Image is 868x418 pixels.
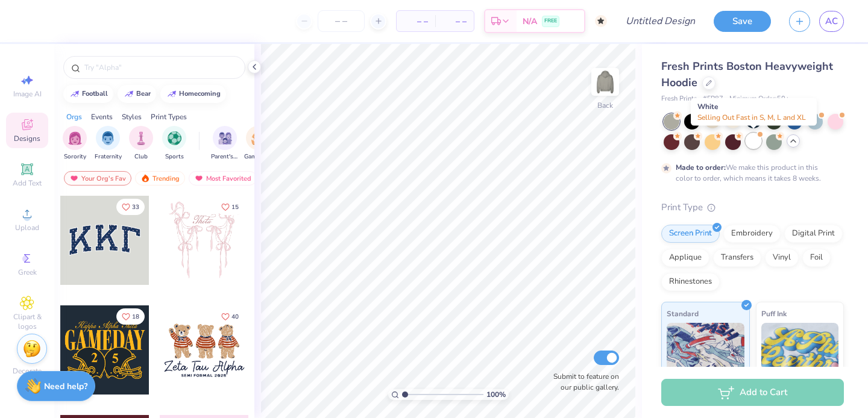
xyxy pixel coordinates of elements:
[132,204,139,210] span: 33
[404,15,428,28] span: – –
[784,225,843,243] div: Digital Print
[251,131,265,145] img: Game Day Image
[18,267,37,277] span: Greek
[129,126,153,161] button: filter button
[64,152,86,161] span: Sorority
[661,225,720,243] div: Screen Print
[66,111,82,122] div: Orgs
[211,126,239,161] div: filter for Parent's Weekend
[151,111,187,122] div: Print Types
[91,111,113,122] div: Events
[723,225,781,243] div: Embroidery
[44,381,87,392] strong: Need help?
[82,90,108,97] div: football
[661,273,720,291] div: Rhinestones
[13,366,42,376] span: Decorate
[825,14,838,28] span: AC
[244,126,272,161] div: filter for Game Day
[132,314,139,320] span: 18
[116,308,145,325] button: Like
[68,131,82,145] img: Sorority Image
[761,323,839,383] img: Puff Ink
[122,111,142,122] div: Styles
[211,126,239,161] button: filter button
[162,126,186,161] div: filter for Sports
[116,199,145,215] button: Like
[714,11,771,32] button: Save
[216,199,244,215] button: Like
[101,131,115,145] img: Fraternity Image
[819,11,844,32] a: AC
[134,152,148,161] span: Club
[124,90,134,98] img: trend_line.gif
[231,204,239,210] span: 15
[14,134,40,143] span: Designs
[95,152,122,161] span: Fraternity
[616,9,705,33] input: Untitled Design
[244,152,272,161] span: Game Day
[63,126,87,161] button: filter button
[63,126,87,161] div: filter for Sorority
[63,85,113,103] button: football
[661,201,844,214] div: Print Type
[13,178,42,188] span: Add Text
[486,389,506,400] span: 100 %
[661,249,709,267] div: Applique
[593,70,617,94] img: Back
[661,59,833,90] span: Fresh Prints Boston Heavyweight Hoodie
[697,113,806,122] span: Selling Out Fast in S, M, L and XL
[765,249,799,267] div: Vinyl
[216,308,244,325] button: Like
[134,131,148,145] img: Club Image
[244,126,272,161] button: filter button
[597,100,613,111] div: Back
[442,15,467,28] span: – –
[231,314,239,320] span: 40
[194,174,204,182] img: most_fav.gif
[713,249,761,267] div: Transfers
[667,307,699,320] span: Standard
[95,126,122,161] div: filter for Fraternity
[189,171,257,186] div: Most Favorited
[64,171,131,186] div: Your Org's Fav
[802,249,831,267] div: Foil
[168,131,181,145] img: Sports Image
[547,371,619,393] label: Submit to feature on our public gallery.
[691,98,817,126] div: White
[70,90,80,98] img: trend_line.gif
[160,85,226,103] button: homecoming
[162,126,186,161] button: filter button
[140,174,150,182] img: trending.gif
[167,90,177,98] img: trend_line.gif
[83,61,237,73] input: Try "Alpha"
[676,162,824,184] div: We make this product in this color to order, which means it takes 8 weeks.
[179,90,221,97] div: homecoming
[523,15,537,28] span: N/A
[676,163,726,172] strong: Made to order:
[761,307,787,320] span: Puff Ink
[544,17,557,25] span: FREE
[211,152,239,161] span: Parent's Weekend
[6,312,48,331] span: Clipart & logos
[15,223,39,232] span: Upload
[661,94,697,104] span: Fresh Prints
[318,10,365,32] input: – –
[69,174,79,182] img: most_fav.gif
[118,85,156,103] button: bear
[136,90,151,97] div: bear
[165,152,184,161] span: Sports
[667,323,744,383] img: Standard
[218,131,232,145] img: Parent's Weekend Image
[129,126,153,161] div: filter for Club
[135,171,185,186] div: Trending
[95,126,122,161] button: filter button
[13,89,42,99] span: Image AI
